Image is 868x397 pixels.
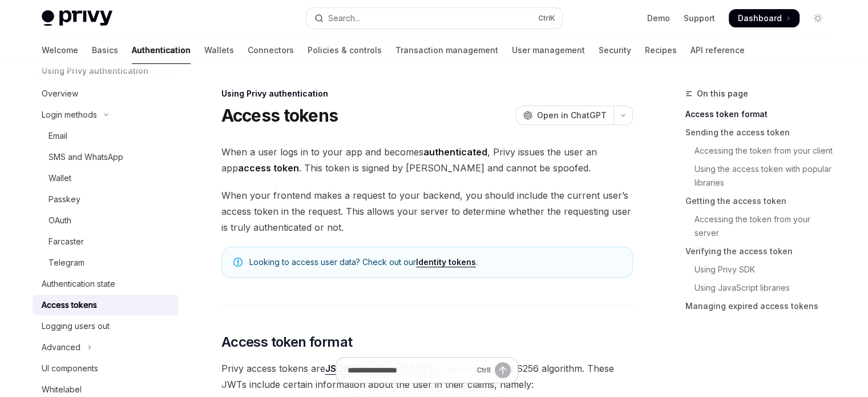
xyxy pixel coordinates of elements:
div: Search... [328,11,360,25]
a: Accessing the token from your client [685,142,836,160]
a: OAuth [33,210,179,231]
input: Ask a question... [348,358,472,383]
a: Wallets [204,37,234,64]
a: Accessing the token from your server [685,210,836,242]
a: Telegram [33,252,179,273]
img: light logo [42,10,112,26]
a: Recipes [645,37,677,64]
div: Passkey [49,193,80,206]
div: Overview [42,87,78,101]
a: Using Privy SDK [685,260,836,279]
div: Telegram [49,256,84,270]
a: Authentication [132,37,191,64]
button: Open in ChatGPT [516,106,613,125]
div: Access tokens [42,298,97,312]
div: Farcaster [49,235,84,248]
span: Looking to access user data? Check out our . [249,256,621,268]
a: Using JavaScript libraries [685,279,836,297]
span: When a user logs in to your app and becomes , Privy issues the user an app . This token is signed... [221,144,633,176]
span: When your frontend makes a request to your backend, you should include the current user’s access ... [221,187,633,235]
a: Getting the access token [685,192,836,210]
a: Connectors [248,37,294,64]
div: Login methods [42,108,97,122]
div: OAuth [49,214,71,227]
div: UI components [42,362,98,375]
span: Open in ChatGPT [537,110,607,121]
div: Authentication state [42,277,115,291]
div: Wallet [49,171,71,185]
a: Security [599,37,631,64]
button: Toggle dark mode [809,9,827,27]
a: Welcome [42,37,78,64]
div: Whitelabel [42,383,82,396]
h1: Access tokens [221,105,338,126]
a: Demo [647,13,670,24]
button: Toggle Advanced section [33,337,179,358]
a: User management [512,37,585,64]
strong: access token [238,162,299,174]
a: SMS and WhatsApp [33,147,179,167]
span: Ctrl K [538,14,555,23]
div: Logging users out [42,319,110,333]
button: Send message [495,362,511,378]
a: Access tokens [33,295,179,315]
a: Transaction management [395,37,498,64]
div: SMS and WhatsApp [49,150,123,164]
a: Authentication state [33,274,179,294]
a: Dashboard [729,9,800,27]
span: Access token format [221,333,353,351]
span: Dashboard [738,13,782,24]
a: Logging users out [33,316,179,336]
a: Overview [33,83,179,104]
a: Policies & controls [308,37,382,64]
a: Verifying the access token [685,242,836,260]
strong: authenticated [423,146,487,158]
span: On this page [697,87,748,101]
button: Toggle Login methods section [33,105,179,125]
a: API reference [691,37,745,64]
a: Support [684,13,715,24]
a: Identity tokens [416,257,476,267]
div: Advanced [42,340,80,354]
a: Passkey [33,189,179,210]
a: Wallet [33,168,179,189]
button: Open search [306,8,562,29]
div: Email [49,129,67,143]
a: Managing expired access tokens [685,297,836,315]
a: Sending the access token [685,123,836,142]
a: Using the access token with popular libraries [685,160,836,192]
a: Email [33,126,179,146]
a: Basics [92,37,118,64]
svg: Note [233,258,243,267]
a: UI components [33,358,179,379]
a: Access token format [685,105,836,123]
div: Using Privy authentication [221,88,633,99]
a: Farcaster [33,231,179,252]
